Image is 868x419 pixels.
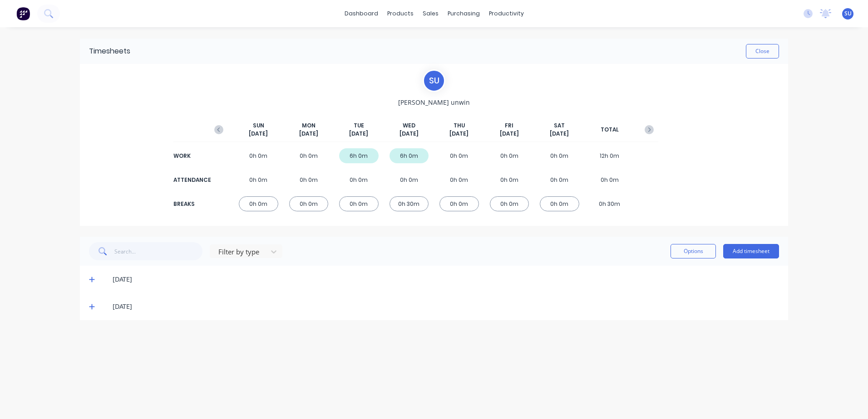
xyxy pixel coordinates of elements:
[113,274,779,284] div: [DATE]
[340,7,383,20] a: dashboard
[173,200,210,208] div: BREAKS
[239,196,278,211] div: 0h 0m
[253,122,264,130] span: SUN
[390,196,429,211] div: 0h 30m
[443,7,484,20] div: purchasing
[540,172,579,187] div: 0h 0m
[390,148,429,163] div: 6h 0m
[540,196,579,211] div: 0h 0m
[844,10,852,18] span: SU
[540,148,579,163] div: 0h 0m
[454,122,465,130] span: THU
[249,130,268,138] span: [DATE]
[114,242,203,260] input: Search...
[490,196,529,211] div: 0h 0m
[289,196,329,211] div: 0h 0m
[746,44,779,58] button: Close
[289,148,329,163] div: 0h 0m
[390,172,429,187] div: 0h 0m
[173,176,210,184] div: ATTENDANCE
[173,152,210,160] div: WORK
[339,172,379,187] div: 0h 0m
[403,122,415,130] span: WED
[239,172,278,187] div: 0h 0m
[439,148,479,163] div: 0h 0m
[590,196,630,211] div: 0h 30m
[439,196,479,211] div: 0h 0m
[289,172,329,187] div: 0h 0m
[723,244,779,258] button: Add timesheet
[671,244,716,258] button: Options
[398,97,470,107] span: [PERSON_NAME] unwin
[490,172,529,187] div: 0h 0m
[554,122,565,130] span: SAT
[418,7,443,20] div: sales
[302,122,316,130] span: MON
[590,148,630,163] div: 12h 0m
[550,130,569,138] span: [DATE]
[299,130,318,138] span: [DATE]
[490,148,529,163] div: 0h 0m
[505,122,513,130] span: FRI
[354,122,364,130] span: TUE
[399,130,419,138] span: [DATE]
[339,148,379,163] div: 6h 0m
[89,46,130,57] div: Timesheets
[439,172,479,187] div: 0h 0m
[423,69,445,92] div: s u
[484,7,528,20] div: productivity
[16,7,30,20] img: Factory
[500,130,519,138] span: [DATE]
[601,126,619,134] span: TOTAL
[590,172,630,187] div: 0h 0m
[449,130,469,138] span: [DATE]
[339,196,379,211] div: 0h 0m
[383,7,418,20] div: products
[113,302,779,312] div: [DATE]
[349,130,368,138] span: [DATE]
[239,148,278,163] div: 0h 0m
